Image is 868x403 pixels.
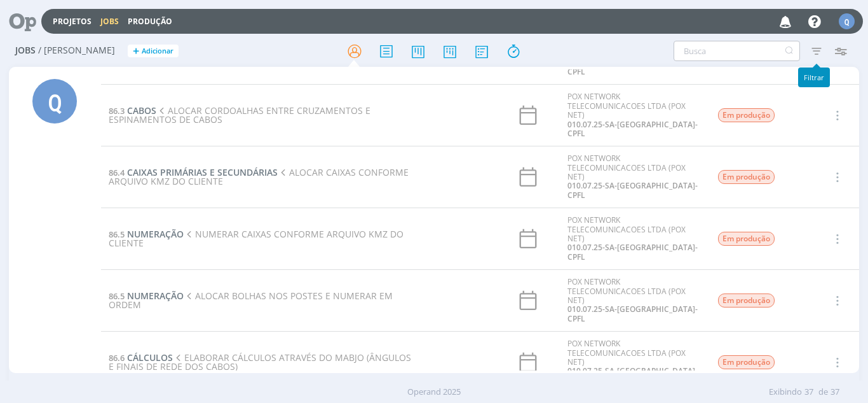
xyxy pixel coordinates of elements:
[109,229,125,240] span: 86.5
[109,104,156,117] a: 86.3CABOS
[567,216,698,262] div: POX NETWORK TELECOMUNICACOES LTDA (POX NET)
[109,167,125,178] span: 86.4
[49,17,95,27] button: Projetos
[38,45,115,56] span: / [PERSON_NAME]
[109,166,409,187] span: ALOCAR CAIXAS CONFORME ARQUIVO KMZ DO CLIENTE
[97,17,123,27] button: Jobs
[124,17,176,27] button: Produção
[127,290,184,302] span: NUMERAÇÃO
[109,228,403,249] span: NUMERAR CAIXAS CONFORME ARQUIVO KMZ DO CLIENTE
[133,45,139,58] span: +
[128,16,172,27] a: Produção
[142,47,173,55] span: Adicionar
[567,278,698,323] div: POX NETWORK TELECOMUNICACOES LTDA (POX NET)
[718,355,775,369] span: Em produção
[109,104,370,125] span: ALOCAR CORDOALHAS ENTRE CRUZAMENTOS E ESPINAMENTOS DE CABOS
[567,92,698,138] div: POX NETWORK TELECOMUNICACOES LTDA (POX NET)
[109,228,184,240] a: 86.5NUMERAÇÃO
[567,154,698,200] div: POX NETWORK TELECOMUNICACOES LTDA (POX NET)
[567,119,698,139] a: 010.07.25-SA-[GEOGRAPHIC_DATA]-CPFL
[838,10,855,32] button: Q
[109,290,125,302] span: 86.5
[109,105,125,117] span: 86.3
[769,386,802,399] span: Exibindo
[567,365,698,385] a: 010.07.25-SA-[GEOGRAPHIC_DATA]-CPFL
[718,293,775,308] span: Em produção
[674,41,800,61] input: Busca
[128,45,179,58] button: +Adicionar
[567,180,698,200] a: 010.07.25-SA-[GEOGRAPHIC_DATA]-CPFL
[718,232,775,246] span: Em produção
[127,104,156,117] span: CABOS
[109,351,411,372] span: ELABORAR CÁLCULOS ATRAVÉS DO MABJO (ÂNGULOS E FINAIS DE REDE DOS CABOS)
[15,45,36,56] span: Jobs
[109,352,125,364] span: 86.6
[804,386,813,399] span: 37
[127,351,173,364] span: CÁLCULOS
[718,108,775,122] span: Em produção
[100,16,119,27] a: Jobs
[109,290,393,311] span: ALOCAR BOLHAS NOS POSTES E NUMERAR EM ORDEM
[109,351,173,364] a: 86.6CÁLCULOS
[127,166,278,178] span: CAIXAS PRIMÁRIAS E SECUNDÁRIAS
[127,228,184,240] span: NUMERAÇÃO
[53,16,92,27] a: Projetos
[32,79,77,124] div: Q
[839,13,855,29] div: Q
[109,166,278,178] a: 86.4CAIXAS PRIMÁRIAS E SECUNDÁRIAS
[831,386,839,399] span: 37
[818,386,828,399] span: de
[567,304,698,323] a: 010.07.25-SA-[GEOGRAPHIC_DATA]-CPFL
[718,170,775,184] span: Em produção
[567,31,698,76] div: POX NETWORK TELECOMUNICACOES LTDA (POX NET)
[798,67,830,87] div: Filtrar
[567,339,698,385] div: POX NETWORK TELECOMUNICACOES LTDA (POX NET)
[567,242,698,262] a: 010.07.25-SA-[GEOGRAPHIC_DATA]-CPFL
[109,290,184,302] a: 86.5NUMERAÇÃO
